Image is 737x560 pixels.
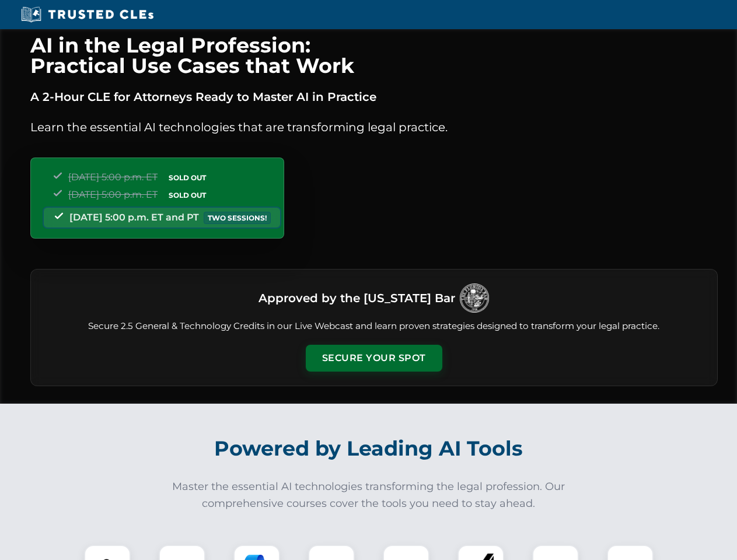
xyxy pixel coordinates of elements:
h3: Approved by the [US_STATE] Bar [259,288,455,309]
span: [DATE] 5:00 p.m. ET [68,171,158,183]
h1: AI in the Legal Profession: Practical Use Cases that Work [30,35,718,76]
p: Learn the essential AI technologies that are transforming legal practice. [30,118,718,136]
p: A 2-Hour CLE for Attorneys Ready to Master AI in Practice [30,87,718,106]
span: SOLD OUT [165,171,210,184]
h2: Powered by Leading AI Tools [46,428,692,469]
span: [DATE] 5:00 p.m. ET [68,189,158,200]
img: Logo [460,283,489,313]
button: Secure Your Spot [306,345,442,372]
span: SOLD OUT [165,189,210,201]
img: Trusted CLEs [18,6,157,23]
p: Master the essential AI technologies transforming the legal profession. Our comprehensive courses... [165,478,573,512]
p: Secure 2.5 General & Technology Credits in our Live Webcast and learn proven strategies designed ... [45,320,703,333]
